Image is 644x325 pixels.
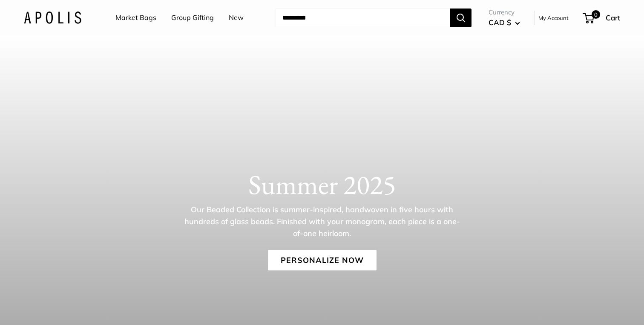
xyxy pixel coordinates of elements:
[489,18,511,27] span: CAD $
[276,9,450,27] input: Search...
[229,11,244,24] a: New
[184,203,460,239] p: Our Beaded Collection is summer-inspired, handwoven in five hours with hundreds of glass beads. F...
[489,16,520,29] button: CAD $
[24,168,620,200] h1: Summer 2025
[171,11,214,24] a: Group Gifting
[592,10,600,19] span: 0
[584,11,620,25] a: 0 Cart
[268,250,377,270] a: Personalize Now
[538,13,569,23] a: My Account
[115,11,156,24] a: Market Bags
[489,6,520,18] span: Currency
[450,9,471,27] button: Search
[24,11,81,24] img: Apolis
[606,13,620,22] span: Cart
